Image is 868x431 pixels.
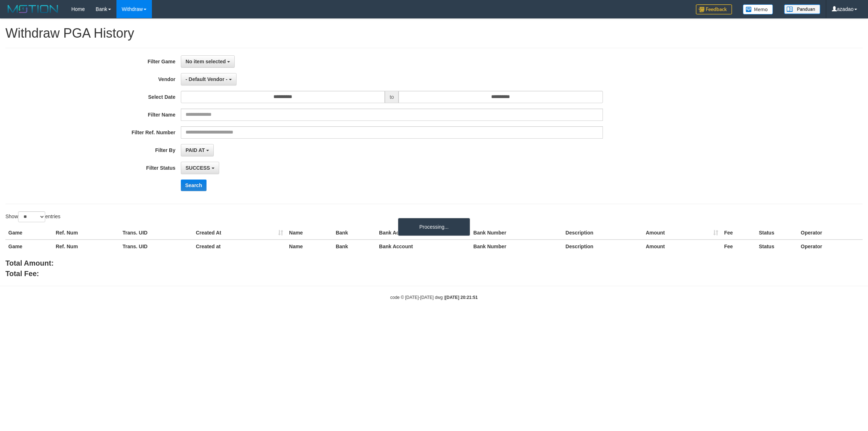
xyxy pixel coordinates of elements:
select: Showentries [18,211,45,222]
th: Operator [798,226,863,240]
th: Name [286,240,333,253]
img: panduan.png [784,4,820,14]
h1: Withdraw PGA History [5,26,863,41]
th: Bank Number [471,226,563,240]
strong: [DATE] 20:21:51 [445,295,478,300]
th: Fee [721,240,756,253]
button: No item selected [181,55,235,68]
th: Bank Account [376,240,471,253]
th: Ref. Num [53,240,120,253]
th: Bank Account [376,226,471,240]
th: Game [5,240,53,253]
th: Amount [643,240,721,253]
span: No item selected [186,59,226,64]
th: Bank Number [471,240,563,253]
th: Description [563,226,643,240]
th: Description [563,240,643,253]
th: Bank [333,240,376,253]
span: PAID AT [186,147,205,153]
th: Name [286,226,333,240]
div: Processing... [398,218,470,236]
span: to [385,91,399,103]
span: - Default Vendor - [186,76,227,82]
th: Created At [193,226,286,240]
span: SUCCESS [186,165,210,171]
label: Show entries [5,211,60,222]
th: Ref. Num [53,226,120,240]
b: Total Amount: [5,259,54,267]
small: code © [DATE]-[DATE] dwg | [390,295,478,300]
th: Amount [643,226,721,240]
th: Fee [721,226,756,240]
th: Operator [798,240,863,253]
th: Bank [333,226,376,240]
th: Trans. UID [120,240,193,253]
button: SUCCESS [181,162,219,174]
img: Feedback.jpg [696,4,732,14]
button: - Default Vendor - [181,73,237,85]
th: Status [756,226,798,240]
button: PAID AT [181,144,214,156]
th: Game [5,226,53,240]
th: Status [756,240,798,253]
b: Total Fee: [5,270,39,278]
th: Created at [193,240,286,253]
th: Trans. UID [120,226,193,240]
button: Search [181,179,207,191]
img: MOTION_logo.png [5,4,60,14]
img: Button%20Memo.svg [743,4,773,14]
